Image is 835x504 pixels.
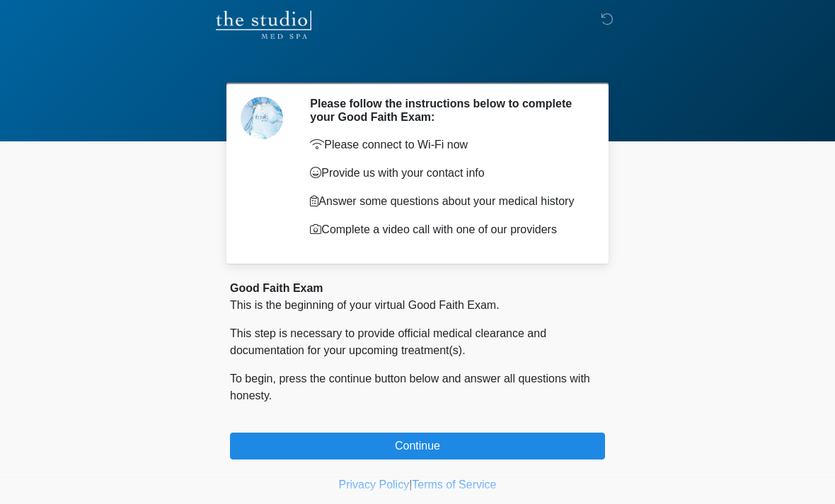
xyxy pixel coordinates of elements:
p: This is the beginning of your virtual Good Faith Exam. [230,297,605,314]
h2: Please follow the instructions below to complete your Good Faith Exam: [310,97,584,124]
a: | [409,479,412,491]
h1: ‎ ‎ [219,51,616,77]
a: Privacy Policy [339,479,410,491]
p: To begin, press the continue button below and answer all questions with honesty. [230,370,605,404]
p: Please connect to Wi-Fi now [310,136,584,153]
a: Terms of Service [412,479,496,491]
p: Complete a video call with one of our providers [310,221,584,238]
img: Agent Avatar [241,97,283,139]
p: Answer some questions about your medical history [310,193,584,210]
div: Good Faith Exam [230,280,605,297]
button: Continue [230,433,605,459]
img: The Studio Med Spa Logo [216,11,311,39]
p: This step is necessary to provide official medical clearance and documentation for your upcoming ... [230,325,605,359]
p: Provide us with your contact info [310,165,584,182]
